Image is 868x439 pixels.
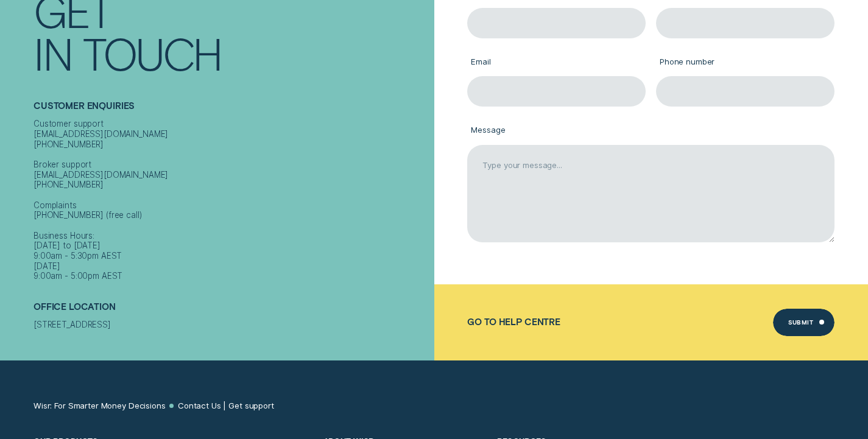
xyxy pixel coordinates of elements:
[83,31,222,74] div: Touch
[34,320,429,330] div: [STREET_ADDRESS]
[34,301,429,320] h2: Office Location
[773,309,834,336] button: Submit
[178,401,274,411] a: Contact Us | Get support
[467,317,560,327] a: Go to Help Centre
[34,100,429,119] h2: Customer Enquiries
[34,119,429,281] div: Customer support [EMAIL_ADDRESS][DOMAIN_NAME] [PHONE_NUMBER] Broker support [EMAIL_ADDRESS][DOMAI...
[34,31,72,74] div: In
[467,48,646,76] label: Email
[656,48,834,76] label: Phone number
[34,401,166,411] a: Wisr: For Smarter Money Decisions
[467,117,834,145] label: Message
